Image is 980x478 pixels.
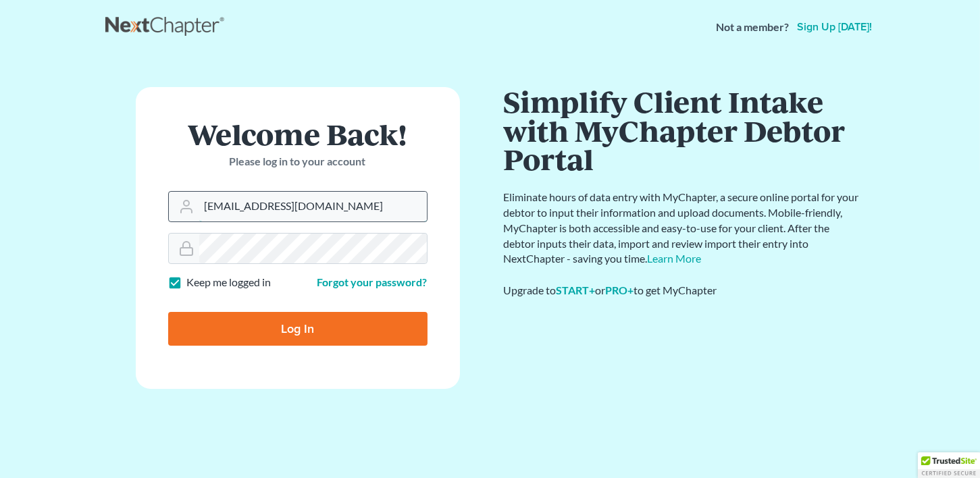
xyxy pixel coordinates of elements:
[648,252,702,265] a: Learn More
[795,22,875,32] a: Sign up [DATE]!
[504,283,862,298] div: Upgrade to or to get MyChapter
[199,192,427,221] input: Email Address
[168,120,428,149] h1: Welcome Back!
[168,312,428,346] input: Log In
[317,275,428,288] a: Forgot your password?
[557,284,596,296] a: START+
[187,275,272,290] label: Keep me logged in
[717,20,790,35] strong: Not a member?
[504,87,862,174] h1: Simplify Client Intake with MyChapter Debtor Portal
[606,284,634,296] a: PRO+
[918,452,980,478] div: TrustedSite Certified
[168,154,428,169] p: Please log in to your account
[504,190,862,267] p: Eliminate hours of data entry with MyChapter, a secure online portal for your debtor to input the...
